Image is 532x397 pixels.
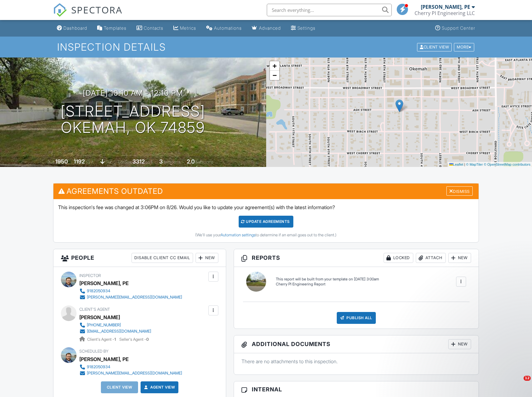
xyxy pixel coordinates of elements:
[79,370,182,376] a: [PERSON_NAME][EMAIL_ADDRESS][DOMAIN_NAME]
[63,25,87,31] div: Dashboard
[79,307,110,312] span: Client's Agent
[416,44,453,49] a: Client View
[87,289,110,294] div: 9182050934
[449,163,463,166] a: Leaflet
[180,25,196,31] div: Metrics
[79,322,151,328] a: [PHONE_NUMBER]
[466,163,483,166] a: © MapTiler
[134,23,166,34] a: Contacts
[74,158,85,165] div: 1192
[79,313,120,322] a: [PERSON_NAME]
[144,25,163,31] div: Contacts
[53,249,226,267] h3: People
[270,61,279,71] a: Zoom in
[132,158,145,165] div: 3312
[53,8,122,22] a: SPECTORA
[86,160,94,164] span: sq. ft.
[270,71,279,80] a: Zoom out
[259,25,281,31] div: Advanced
[241,358,471,365] p: There are no attachments to this inspection.
[421,4,470,10] div: [PERSON_NAME], PE
[87,329,151,334] div: [EMAIL_ADDRESS][DOMAIN_NAME]
[221,233,256,237] a: Automation settings
[417,43,452,51] div: Client View
[276,277,379,282] div: This report will be built from your template on [DATE] 3:00am
[187,158,195,165] div: 2.0
[171,23,199,34] a: Metrics
[57,42,475,53] h1: Inspection Details
[71,3,122,16] span: SPECTORA
[53,199,478,242] div: This inspection's fee was changed at 3:06PM on 8/26. Would you like to update your agreement(s) w...
[87,364,110,369] div: 9182050934
[446,186,473,196] div: Dismiss
[433,23,478,34] a: Support Center
[55,158,68,165] div: 1950
[79,349,108,354] span: Scheduled By
[204,23,244,34] a: Automations (Basic)
[159,158,163,165] div: 3
[196,160,213,164] span: bathrooms
[79,294,182,300] a: [PERSON_NAME][EMAIL_ADDRESS][DOMAIN_NAME]
[454,43,474,51] div: More
[106,160,112,164] span: slab
[83,89,183,97] h3: [DATE] 10:10 am - 12:10 pm
[164,160,181,164] span: bedrooms
[104,25,127,31] div: Templates
[79,328,151,334] a: [EMAIL_ADDRESS][DOMAIN_NAME]
[239,216,293,228] div: Update Agreements
[53,3,67,17] img: The Best Home Inspection Software - Spectora
[272,71,276,79] span: −
[132,253,193,263] div: Disable Client CC Email
[524,376,531,381] span: 12
[79,273,101,278] span: Inspector
[146,337,149,342] strong: 0
[276,282,379,287] div: Cherry PI Engineering Report
[249,23,283,34] a: Advanced
[58,233,474,238] div: (We'll use your to determine if an email goes out to the client.)
[464,163,465,166] span: |
[53,183,478,199] h3: Agreements Outdated
[87,337,117,342] span: Client's Agent -
[54,23,90,34] a: Dashboard
[87,323,121,328] div: [PHONE_NUMBER]
[416,253,446,263] div: Attach
[234,335,479,353] h3: Additional Documents
[272,62,276,70] span: +
[95,23,129,34] a: Templates
[395,99,403,112] img: Marker
[87,371,182,376] div: [PERSON_NAME][EMAIL_ADDRESS][DOMAIN_NAME]
[146,160,153,164] span: sq.ft.
[118,160,132,164] span: Lot Size
[61,103,205,136] h1: [STREET_ADDRESS] Okemah, OK 74859
[234,249,479,267] h3: Reports
[448,253,471,263] div: New
[47,160,54,164] span: Built
[79,364,182,370] a: 9182050934
[384,253,413,263] div: Locked
[297,25,316,31] div: Settings
[415,10,475,16] div: Cherry PI Engineering LLC
[87,295,182,300] div: [PERSON_NAME][EMAIL_ADDRESS][DOMAIN_NAME]
[114,337,116,342] strong: 1
[143,384,175,390] a: Agent View
[267,4,392,16] input: Search everything...
[288,23,318,34] a: Settings
[79,279,129,288] div: [PERSON_NAME], PE
[484,163,530,166] a: © OpenStreetMap contributors
[337,312,376,324] div: Publish All
[119,337,149,342] span: Seller's Agent -
[511,376,526,391] iframe: Intercom live chat
[79,288,182,294] a: 9182050934
[442,25,475,31] div: Support Center
[196,253,218,263] div: New
[214,25,242,31] div: Automations
[79,354,129,364] div: [PERSON_NAME], PE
